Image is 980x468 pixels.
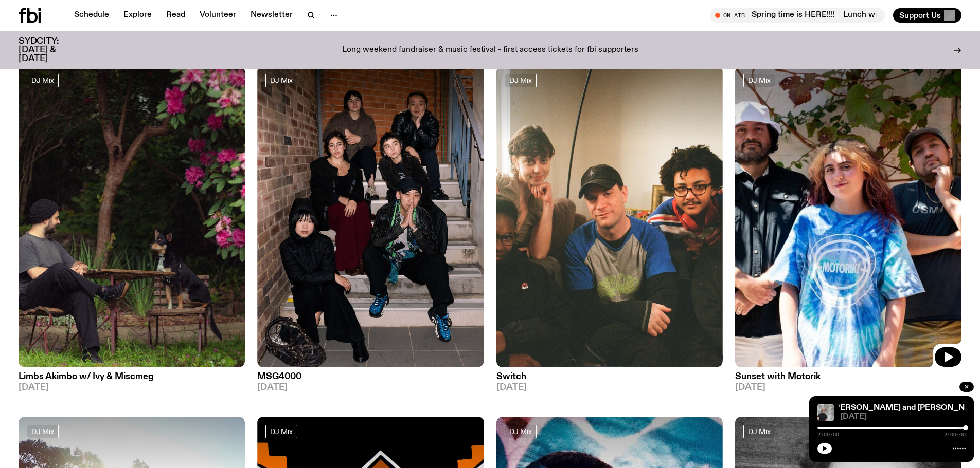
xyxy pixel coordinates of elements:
p: Long weekend fundraiser & music festival - first access tickets for fbi supporters [342,46,638,55]
button: Support Us [893,8,961,23]
a: Schedule [68,8,115,23]
h3: Limbs Akimbo w/ Ivy & Miscmeg [19,372,245,381]
a: Read [160,8,191,23]
a: MSG4000[DATE] [257,367,484,392]
a: Switch[DATE] [496,367,723,392]
a: DJ Mix [743,425,775,438]
h3: SYDCITY: [DATE] & [DATE] [19,37,84,63]
span: DJ Mix [748,77,771,84]
a: DJ Mix [27,425,59,438]
a: DJ Mix [505,425,537,438]
span: Support Us [899,11,941,20]
span: DJ Mix [270,77,293,84]
a: DJ Mix [743,74,775,87]
a: Sunset with Motorik[DATE] [735,367,961,392]
h3: MSG4000 [257,372,484,381]
img: Stephen looks directly at the camera, wearing a black tee, black sunglasses and headphones around... [817,404,834,421]
a: DJ Mix [505,74,537,87]
span: [DATE] [735,383,961,392]
span: DJ Mix [509,427,532,435]
img: Andrew, Reenie, and Pat stand in a row, smiling at the camera, in dappled light with a vine leafe... [735,66,961,367]
a: Newsletter [244,8,299,23]
span: 2:00:00 [817,432,839,437]
h3: Switch [496,372,723,381]
span: [DATE] [496,383,723,392]
a: DJ Mix [265,425,297,438]
a: DJ Mix [27,74,59,87]
span: [DATE] [19,383,245,392]
a: Limbs Akimbo w/ Ivy & Miscmeg[DATE] [19,367,245,392]
a: Explore [117,8,158,23]
a: DJ Mix [265,74,297,87]
span: DJ Mix [31,427,54,435]
span: [DATE] [840,413,966,421]
a: Volunteer [193,8,242,23]
span: DJ Mix [748,427,771,435]
span: [DATE] [257,383,484,392]
span: DJ Mix [509,77,532,84]
span: DJ Mix [270,427,293,435]
span: 2:00:00 [944,432,966,437]
span: DJ Mix [31,77,54,84]
img: A warm film photo of the switch team sitting close together. from left to right: Cedar, Lau, Sand... [496,66,723,367]
h3: Sunset with Motorik [735,372,961,381]
img: Jackson sits at an outdoor table, legs crossed and gazing at a black and brown dog also sitting a... [19,66,245,367]
button: On AirLunch with Izzy Page | Spring time is HERE!!!!Lunch with Izzy Page | Spring time is HERE!!!! [710,8,885,23]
